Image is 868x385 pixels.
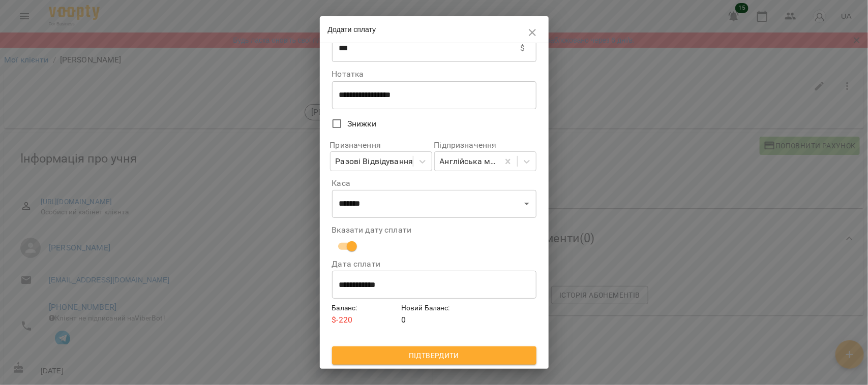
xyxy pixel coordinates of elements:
[332,303,398,314] h6: Баланс :
[332,70,536,78] label: Нотатка
[332,346,536,365] button: Підтвердити
[434,141,536,149] label: Підпризначення
[332,179,536,187] label: Каса
[332,226,536,234] label: Вказати дату сплати
[399,301,469,328] div: 0
[347,118,376,130] span: Знижки
[440,155,500,168] div: Англійська мова 50хв індив
[520,42,525,54] p: $
[332,314,398,326] p: $ -220
[340,349,528,362] span: Підтвердити
[401,303,467,314] h6: Новий Баланс :
[328,25,376,34] span: Додати сплату
[336,155,413,168] div: Разові Відвідування
[330,141,432,149] label: Призначення
[332,260,536,268] label: Дата сплати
